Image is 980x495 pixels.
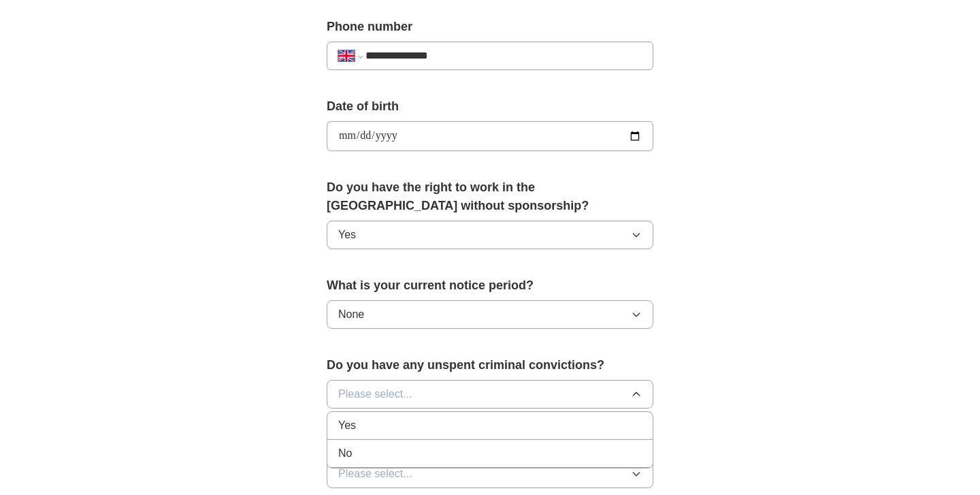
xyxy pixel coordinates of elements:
[338,386,412,402] span: Please select...
[327,97,653,116] label: Date of birth
[338,417,356,434] span: Yes
[327,300,653,329] button: None
[338,306,364,323] span: None
[327,460,653,488] button: Please select...
[327,356,653,374] label: Do you have any unspent criminal convictions?
[327,380,653,409] button: Please select...
[327,276,653,295] label: What is your current notice period?
[338,466,412,482] span: Please select...
[327,18,653,36] label: Phone number
[327,178,653,215] label: Do you have the right to work in the [GEOGRAPHIC_DATA] without sponsorship?
[327,221,653,249] button: Yes
[338,445,352,462] span: No
[338,227,356,243] span: Yes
